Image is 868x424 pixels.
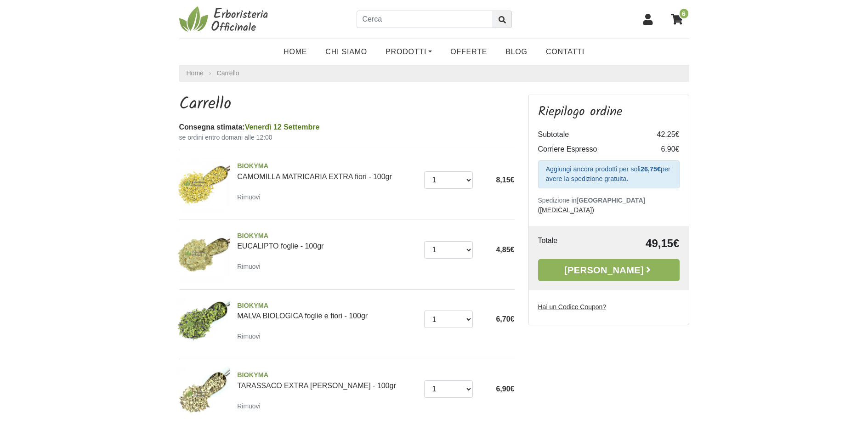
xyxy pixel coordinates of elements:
[179,65,689,82] nav: breadcrumb
[237,263,261,270] small: Rimuovi
[217,69,239,77] a: Carrello
[538,104,680,120] h3: Riepilogo ordine
[538,302,607,312] label: Hai un Codice Coupon?
[179,133,515,142] small: se ordini entro domani alle 12:00
[666,8,689,31] a: 6
[643,127,680,142] td: 42,25€
[496,246,514,254] span: 4,85€
[537,43,594,61] a: Contatti
[496,315,514,323] span: 6,70€
[679,8,689,19] span: 6
[237,260,264,272] a: Rimuovi
[441,43,496,61] a: OFFERTE
[237,301,417,311] span: BIOKYMA
[176,367,231,421] img: TARASSACO EXTRA radice - 100gr
[237,330,264,342] a: Rimuovi
[237,193,261,201] small: Rimuovi
[357,11,493,28] input: Cerca
[538,303,607,311] u: Hai un Codice Coupon?
[643,142,680,157] td: 6,90€
[538,196,680,215] p: Spedizione in
[496,176,514,184] span: 8,15€
[237,370,417,390] a: BIOKYMATARASSACO EXTRA [PERSON_NAME] - 100gr
[237,370,417,380] span: BIOKYMA
[179,122,515,133] div: Consegna stimata:
[641,165,661,173] strong: 26,75€
[538,142,643,157] td: Corriere Espresso
[237,402,261,410] small: Rimuovi
[187,68,204,78] a: Home
[237,231,417,241] span: BIOKYMA
[577,197,646,204] b: [GEOGRAPHIC_DATA]
[538,206,594,214] a: ([MEDICAL_DATA])
[274,43,316,61] a: Home
[496,43,537,61] a: Blog
[179,6,271,33] img: Erboristeria Officinale
[237,333,261,340] small: Rimuovi
[376,43,441,61] a: Prodotti
[176,297,231,352] img: MALVA BIOLOGICA foglie e fiori - 100gr
[245,123,320,131] span: Venerdì 12 Settembre
[590,235,680,252] td: 49,15€
[237,161,417,171] span: BIOKYMA
[237,161,417,181] a: BIOKYMACAMOMILLA MATRICARIA EXTRA fiori - 100gr
[237,301,417,320] a: BIOKYMAMALVA BIOLOGICA foglie e fiori - 100gr
[176,158,231,212] img: CAMOMILLA MATRICARIA EXTRA fiori - 100gr
[179,95,515,114] h1: Carrello
[538,160,680,188] div: Aggiungi ancora prodotti per soli per avere la spedizione gratuita.
[237,400,264,412] a: Rimuovi
[538,235,590,252] td: Totale
[237,191,264,203] a: Rimuovi
[496,385,514,393] span: 6,90€
[176,227,231,282] img: EUCALIPTO foglie - 100gr
[316,43,376,61] a: Chi Siamo
[538,259,680,281] a: [PERSON_NAME]
[237,231,417,250] a: BIOKYMAEUCALIPTO foglie - 100gr
[538,127,643,142] td: Subtotale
